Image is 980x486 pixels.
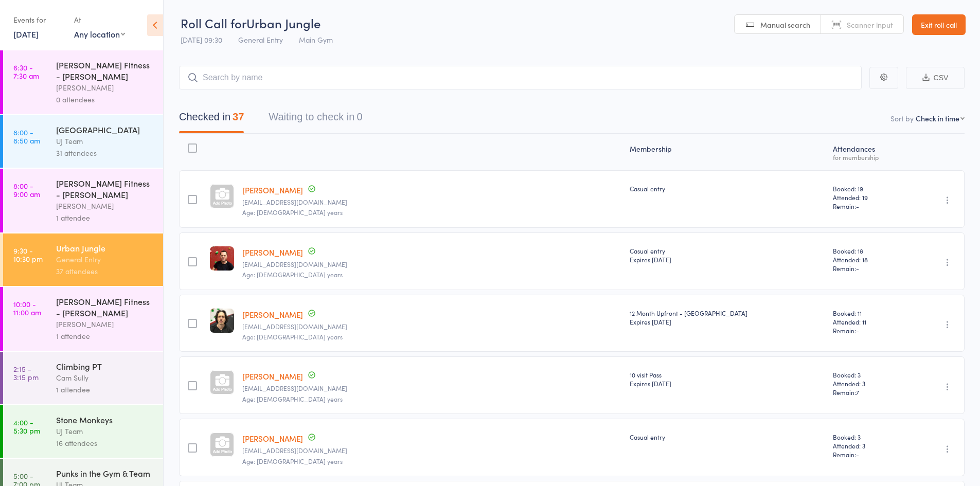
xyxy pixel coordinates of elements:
[833,255,905,264] span: Attended: 18
[833,326,905,335] span: Remain:
[916,113,959,123] div: Check in time
[829,138,909,166] div: Atten­dances
[242,199,621,206] small: lonielion80@gmail.com
[233,111,244,122] div: 37
[13,365,39,381] time: 2:15 - 3:15 pm
[242,332,343,341] span: Age: [DEMOGRAPHIC_DATA] years
[630,317,825,326] div: Expires [DATE]
[246,14,320,31] span: Urban Jungle
[56,437,154,449] div: 16 attendees
[242,457,343,465] span: Age: [DEMOGRAPHIC_DATA] years
[833,246,905,255] span: Booked: 18
[833,433,905,441] span: Booked: 3
[833,441,905,450] span: Attended: 3
[242,323,621,330] small: Rewnad@gmail.com
[630,370,825,388] div: 10 visit Pass
[56,177,154,200] div: [PERSON_NAME] Fitness - [PERSON_NAME]
[856,450,859,459] span: -
[56,361,154,372] div: Climbing PT
[13,11,64,28] div: Events for
[3,50,163,114] a: 6:30 -7:30 am[PERSON_NAME] Fitness - [PERSON_NAME][PERSON_NAME]0 attendees
[56,124,154,135] div: [GEOGRAPHIC_DATA]
[630,433,825,441] div: Casual entry
[833,264,905,273] span: Remain:
[181,14,246,31] span: Roll Call for
[269,106,362,133] button: Waiting to check in0
[238,34,283,45] span: General Entry
[299,34,333,45] span: Main Gym
[210,309,234,333] img: image1591613487.png
[856,326,859,335] span: -
[856,388,859,397] span: 7
[626,138,829,166] div: Membership
[56,318,154,330] div: [PERSON_NAME]
[906,67,965,89] button: CSV
[242,371,303,382] a: [PERSON_NAME]
[357,111,362,122] div: 0
[912,14,966,35] a: Exit roll call
[13,63,39,80] time: 6:30 - 7:30 am
[856,264,859,273] span: -
[56,242,154,254] div: Urban Jungle
[56,94,154,105] div: 0 attendees
[179,106,244,133] button: Checked in37
[56,296,154,318] div: [PERSON_NAME] Fitness - [PERSON_NAME]
[833,388,905,397] span: Remain:
[13,128,40,145] time: 8:00 - 8:50 am
[847,20,893,30] span: Scanner input
[242,433,303,444] a: [PERSON_NAME]
[56,254,154,265] div: General Entry
[242,385,621,392] small: spiralsmiles@gmail.com
[56,212,154,224] div: 1 attendee
[56,265,154,277] div: 37 attendees
[856,202,859,210] span: -
[3,405,163,458] a: 4:00 -5:30 pmStone MonkeysUJ Team16 attendees
[56,372,154,384] div: Cam Sully
[3,287,163,351] a: 10:00 -11:00 am[PERSON_NAME] Fitness - [PERSON_NAME][PERSON_NAME]1 attendee
[74,11,125,28] div: At
[56,147,154,159] div: 31 attendees
[242,394,343,403] span: Age: [DEMOGRAPHIC_DATA] years
[56,330,154,342] div: 1 attendee
[242,309,303,320] a: [PERSON_NAME]
[833,184,905,193] span: Booked: 19
[56,82,154,94] div: [PERSON_NAME]
[242,261,621,268] small: rypper80@gmail.com
[833,154,905,160] div: for membership
[833,379,905,388] span: Attended: 3
[3,169,163,232] a: 8:00 -9:00 am[PERSON_NAME] Fitness - [PERSON_NAME][PERSON_NAME]1 attendee
[630,379,825,388] div: Expires [DATE]
[56,384,154,395] div: 1 attendee
[833,450,905,459] span: Remain:
[242,270,343,279] span: Age: [DEMOGRAPHIC_DATA] years
[210,246,234,271] img: image1689242463.png
[242,185,303,195] a: [PERSON_NAME]
[13,28,39,40] a: [DATE]
[3,352,163,404] a: 2:15 -3:15 pmClimbing PTCam Sully1 attendee
[630,184,825,193] div: Casual entry
[833,317,905,326] span: Attended: 11
[3,115,163,168] a: 8:00 -8:50 am[GEOGRAPHIC_DATA]UJ Team31 attendees
[13,182,40,198] time: 8:00 - 9:00 am
[179,66,862,89] input: Search by name
[630,246,825,264] div: Casual entry
[833,202,905,210] span: Remain:
[833,193,905,202] span: Attended: 19
[242,208,343,217] span: Age: [DEMOGRAPHIC_DATA] years
[890,113,914,123] label: Sort by
[56,135,154,147] div: UJ Team
[74,28,125,40] div: Any location
[3,233,163,286] a: 9:30 -10:30 pmUrban JungleGeneral Entry37 attendees
[242,247,303,258] a: [PERSON_NAME]
[181,34,222,45] span: [DATE] 09:30
[56,59,154,82] div: [PERSON_NAME] Fitness - [PERSON_NAME]
[56,414,154,425] div: Stone Monkeys
[833,370,905,379] span: Booked: 3
[630,255,825,264] div: Expires [DATE]
[56,200,154,212] div: [PERSON_NAME]
[13,300,41,316] time: 10:00 - 11:00 am
[242,447,621,454] small: Liamjonesmc@gmail.com
[13,246,43,263] time: 9:30 - 10:30 pm
[56,425,154,437] div: UJ Team
[630,309,825,326] div: 12 Month Upfront - [GEOGRAPHIC_DATA]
